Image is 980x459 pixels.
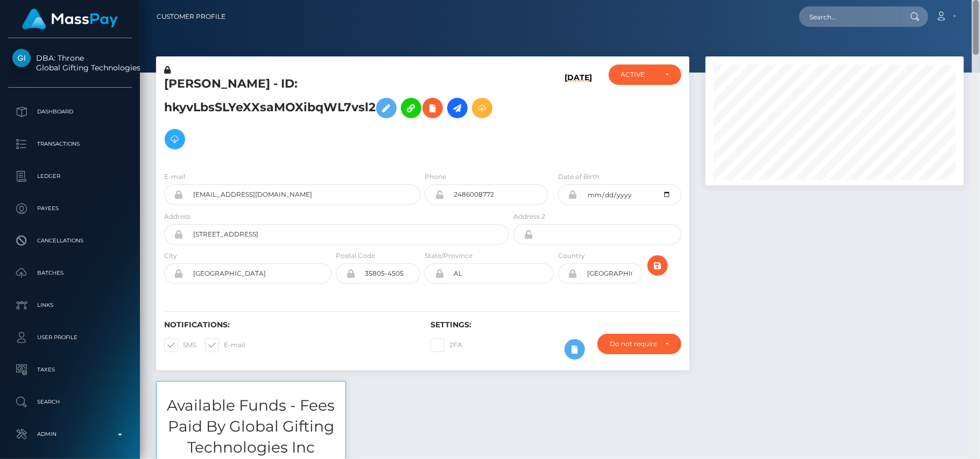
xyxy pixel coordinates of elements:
[164,76,503,155] h5: [PERSON_NAME] - ID: hkyvLbsSLYeXXsaMOXibqWL7vsl2
[8,324,132,351] a: User Profile
[447,98,468,118] a: Initiate Payout
[12,297,128,313] p: Links
[157,395,346,458] h3: Available Funds - Fees Paid By Global Gifting Technologies Inc
[12,168,128,184] p: Ledger
[565,73,593,159] h6: [DATE]
[164,320,414,329] h6: Notifications:
[205,338,245,352] label: E-mail
[22,9,118,30] img: MassPay Logo
[8,292,132,319] a: Links
[431,338,462,352] label: 2FA
[164,212,191,221] label: Address
[12,362,128,378] p: Taxes
[12,394,128,410] p: Search
[12,426,128,442] p: Admin
[8,227,132,254] a: Cancellations
[799,6,900,27] input: Search...
[8,163,132,190] a: Ledger
[12,329,128,346] p: User Profile
[8,131,132,157] a: Transactions
[8,421,132,448] a: Admin
[8,356,132,383] a: Taxes
[336,251,375,261] label: Postal Code
[164,251,177,261] label: City
[8,260,132,286] a: Batches
[157,5,225,28] a: Customer Profile
[164,338,196,352] label: SMS
[609,64,681,85] button: ACTIVE
[12,136,128,152] p: Transactions
[8,53,132,73] span: DBA: Throne Global Gifting Technologies Inc
[425,251,473,261] label: State/Province
[8,98,132,125] a: Dashboard
[558,251,585,261] label: Country
[597,334,681,354] button: Do not require
[610,340,657,348] div: Do not require
[431,320,681,329] h6: Settings:
[12,49,31,67] img: Global Gifting Technologies Inc
[12,233,128,249] p: Cancellations
[621,70,657,79] div: ACTIVE
[558,172,600,182] label: Date of Birth
[12,104,128,120] p: Dashboard
[12,265,128,281] p: Batches
[513,212,545,221] label: Address 2
[12,200,128,217] p: Payees
[8,195,132,222] a: Payees
[8,389,132,415] a: Search
[164,172,185,182] label: E-mail
[425,172,446,182] label: Phone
